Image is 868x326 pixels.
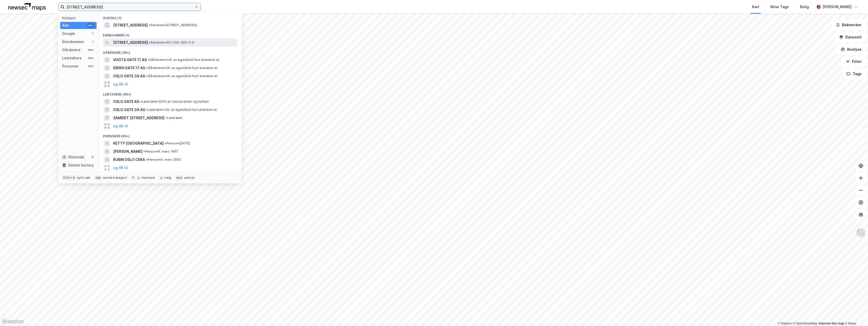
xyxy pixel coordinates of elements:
div: 99+ [87,48,95,52]
div: 99+ [87,56,95,60]
a: Mapbox homepage [2,319,24,324]
iframe: Chat Widget [843,302,868,326]
div: esc [175,175,183,180]
span: Leietaker • Utl. av egen/leid fast eiendom el. [146,108,217,112]
span: OSLO GATE 39 AS [113,107,145,113]
span: Gårdeiere • Utl. av egen/leid fast eiendom el. [148,58,220,62]
span: • [146,158,148,161]
span: • [146,108,148,112]
button: og 96 til [113,165,128,171]
div: Delete history [68,162,94,168]
span: Leietaker • Drift av restauranter og kafeer [140,100,209,104]
div: Alle [62,22,69,29]
span: [PERSON_NAME] [113,148,142,155]
span: • [146,66,148,70]
div: [PERSON_NAME] [823,4,852,10]
div: Mine Tags [770,4,789,10]
span: Person • 6. mars 1967 [143,150,178,154]
span: Person • 4. mars 2002 [146,158,181,162]
span: Person • [DATE] [165,141,190,145]
div: 99+ [87,64,95,68]
div: 99+ [87,23,95,28]
span: • [149,40,150,44]
div: tab [95,175,102,180]
div: Kategori [62,16,97,20]
span: SAMEIET [STREET_ADDRESS] [113,115,164,121]
div: 1 [90,40,95,44]
button: Filter [841,57,866,67]
div: Personer (99+) [99,130,242,139]
span: [STREET_ADDRESS] [113,22,148,28]
span: KETTY [GEOGRAPHIC_DATA] [113,140,164,146]
img: Z [856,228,866,238]
span: Gårdeiere • Utl. av egen/leid fast eiendom el. [146,74,218,78]
div: Google (1) [99,12,242,21]
span: • [165,141,166,145]
div: Kontrollprogram for chat [843,302,868,326]
button: og 96 til [113,81,128,87]
span: • [146,74,148,78]
button: Analyse [836,44,866,55]
div: 0 [90,155,95,159]
div: Eiendommer [62,39,84,45]
div: Ctrl + k [62,175,76,180]
div: Kart [752,4,759,10]
div: Personer [62,63,79,69]
span: OSLO GATE AS [113,99,139,105]
span: • [140,100,142,103]
span: Gårdeiere • Utl. av egen/leid fast eiendom el. [146,66,218,70]
div: nytt søk [77,176,90,180]
span: Eiendom • 301-233-305-0-0 [149,40,194,45]
a: Improve this map [819,322,844,325]
span: Eiendom • [STREET_ADDRESS] [149,23,197,27]
span: • [165,116,167,120]
a: Mapbox [778,322,792,325]
div: Leietakere [62,55,82,61]
div: Eiendommer (1) [99,29,242,38]
div: Google [62,31,75,37]
span: • [143,150,145,153]
span: • [149,23,150,27]
div: markere [142,176,155,180]
span: RUBIN OSLO CEKA [113,157,145,163]
div: neste kategori [103,176,127,180]
button: og 96 til [113,123,128,129]
div: 1 [90,32,95,36]
button: Bokmerker [832,20,866,30]
span: Leietaker [165,116,182,120]
div: avbryt [184,176,195,180]
div: Bolig [800,4,809,10]
button: Datasett [835,32,866,42]
span: VOGTS GATE 17 AS [113,57,147,63]
span: • [148,58,149,62]
span: [STREET_ADDRESS] [113,39,148,46]
div: velg [164,176,171,180]
input: Søk på adresse, matrikkel, gårdeiere, leietakere eller personer [64,3,194,11]
div: Leietakere (99+) [99,88,242,98]
div: Gårdeiere [62,47,81,53]
div: Historikk [62,154,84,160]
a: OpenStreetMap [793,322,818,325]
span: EIRIKS GATE 17 AS [113,65,145,71]
img: logo.a4113a55bc3d86da70a041830d287a7e.svg [8,3,46,11]
div: Gårdeiere (99+) [99,47,242,56]
span: OSLO GATE 39 AS [113,73,145,79]
button: Tags [842,69,866,79]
